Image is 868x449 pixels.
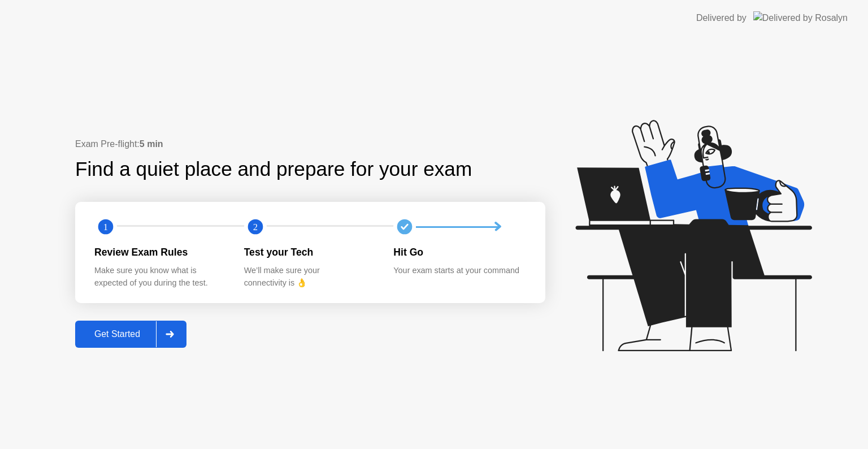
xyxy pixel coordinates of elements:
[244,245,376,260] div: Test your Tech
[753,11,848,24] img: Delivered by Rosalyn
[75,137,545,151] div: Exam Pre-flight:
[75,321,186,348] button: Get Started
[140,139,163,149] b: 5 min
[696,11,747,25] div: Delivered by
[75,154,474,184] div: Find a quiet place and prepare for your exam
[94,265,226,289] div: Make sure you know what is expected of you during the test.
[393,265,525,277] div: Your exam starts at your command
[94,245,226,260] div: Review Exam Rules
[79,329,156,339] div: Get Started
[103,222,108,232] text: 1
[244,265,376,289] div: We’ll make sure your connectivity is 👌
[393,245,525,260] div: Hit Go
[253,222,258,232] text: 2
